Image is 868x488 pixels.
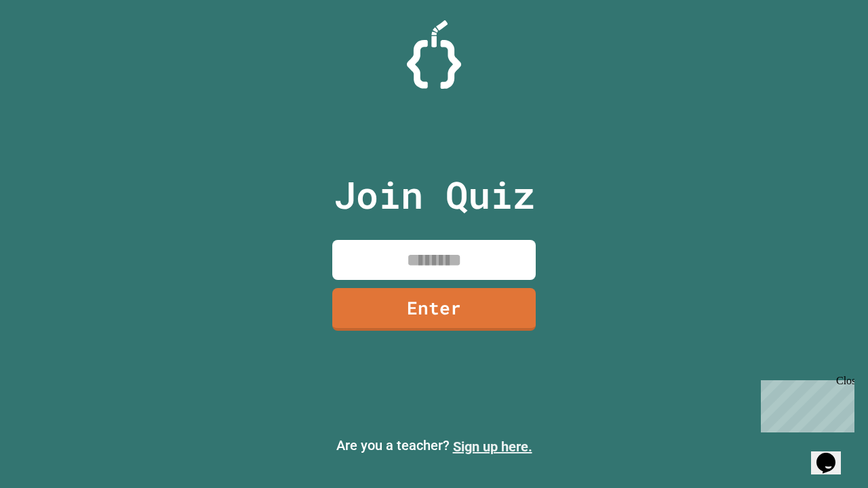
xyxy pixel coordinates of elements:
a: Sign up here. [453,439,532,455]
p: Join Quiz [334,167,535,223]
iframe: chat widget [811,434,854,474]
iframe: chat widget [755,375,854,432]
div: Chat with us now!Close [5,5,94,86]
img: Logo.svg [407,20,461,89]
p: Are you a teacher? [11,435,857,457]
a: Enter [332,288,536,331]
